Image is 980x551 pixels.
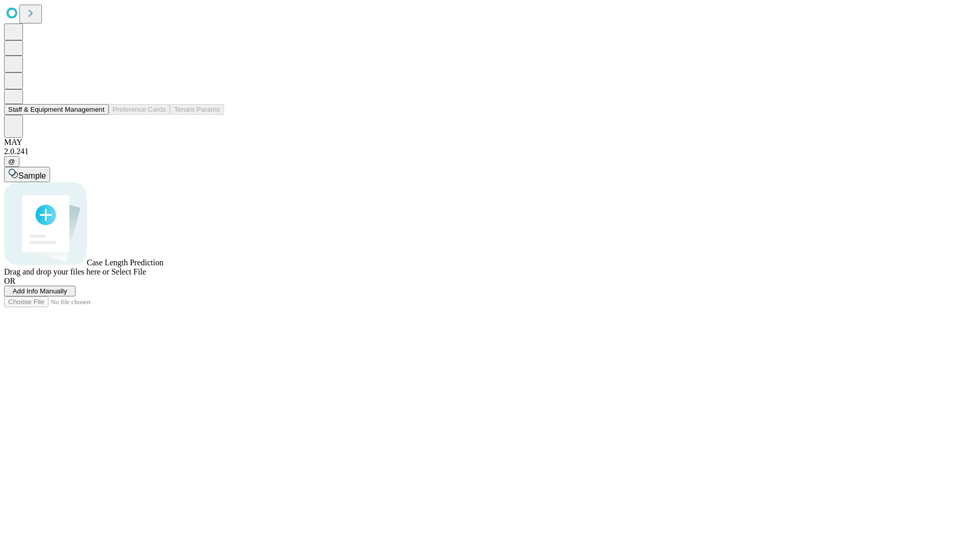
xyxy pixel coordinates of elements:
button: Add Info Manually [4,286,76,296]
span: Case Length Prediction [87,258,163,267]
span: Add Info Manually [13,287,67,295]
div: 2.0.241 [4,147,976,156]
span: Sample [18,171,46,180]
span: OR [4,277,15,285]
button: Staff & Equipment Management [4,104,109,115]
span: Select File [111,267,146,276]
span: Drag and drop your files here or [4,267,109,276]
button: Tenant Params [170,104,224,115]
button: @ [4,156,19,167]
span: @ [8,158,15,165]
button: Sample [4,167,50,182]
button: Preference Cards [109,104,170,115]
div: MAY [4,138,976,147]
